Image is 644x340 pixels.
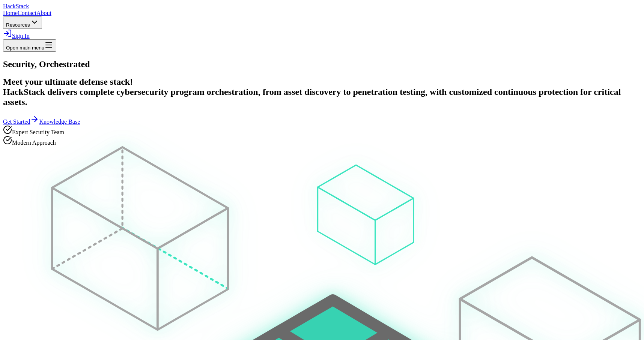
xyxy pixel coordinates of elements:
[6,22,30,28] span: Resources
[3,10,18,16] a: Home
[3,3,29,9] a: HackStack
[16,3,29,9] span: Stack
[3,33,30,39] a: Sign In
[3,3,29,9] span: Hack
[39,118,80,125] a: Knowledge Base
[3,125,641,136] div: Expert Security Team
[39,59,90,69] span: Orchestrated
[18,10,36,16] a: Contact
[3,77,641,107] h2: Meet your ultimate defense
[36,10,51,16] a: About
[3,87,621,107] span: HackStack delivers complete cybersecurity program orchestration, from asset discovery to penetrat...
[110,77,133,87] strong: stack!
[3,118,39,125] a: Get Started
[12,33,30,39] span: Sign In
[3,59,641,69] h1: Security,
[3,136,641,146] div: Modern Approach
[3,39,56,52] button: Open main menu
[6,45,44,51] span: Open main menu
[3,16,42,29] button: Resources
